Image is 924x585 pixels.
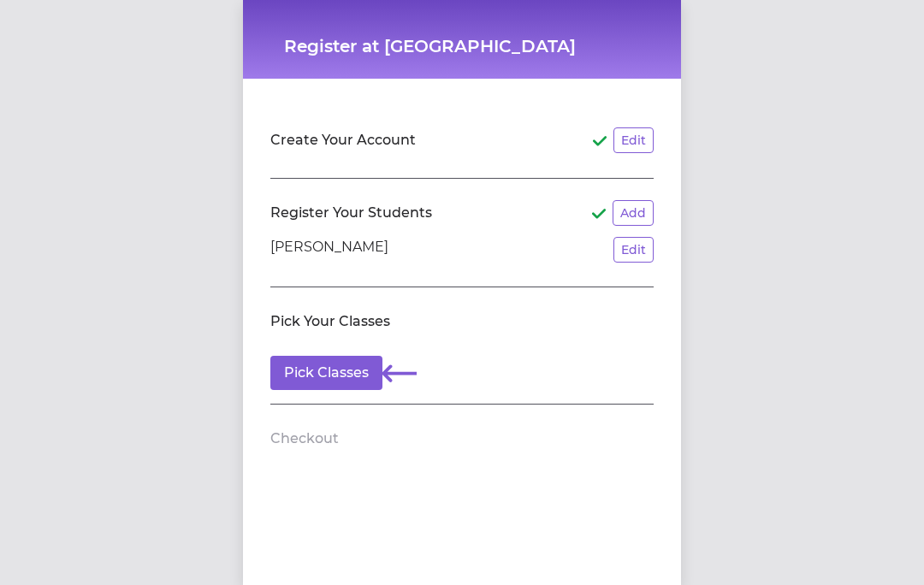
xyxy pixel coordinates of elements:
[270,130,416,151] h2: Create Your Account
[270,311,390,332] h2: Pick Your Classes
[270,203,432,223] h2: Register Your Students
[284,34,640,58] h1: Register at [GEOGRAPHIC_DATA]
[270,428,339,449] h2: Checkout
[270,356,382,390] button: Pick Classes
[613,237,654,263] button: Edit
[613,200,654,226] button: Add
[270,237,388,263] p: [PERSON_NAME]
[613,127,654,153] button: Edit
